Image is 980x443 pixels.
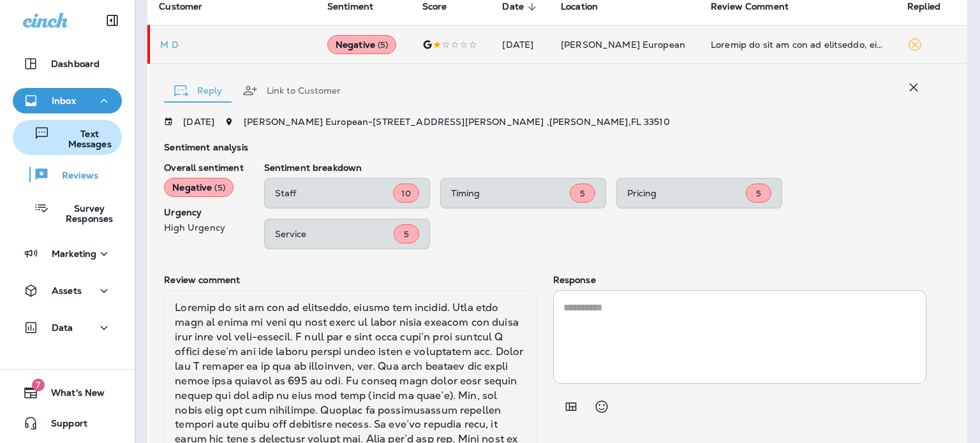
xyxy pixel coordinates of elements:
[13,241,122,266] button: Marketing
[378,40,388,50] span: ( 5 )
[160,40,307,50] div: Click to view Customer Drawer
[275,188,394,198] p: Staff
[32,379,45,391] span: 7
[159,1,219,13] span: Customer
[711,38,887,51] div: Brought my car in for an alignment, rotate and balance. They then call me later to tell me they b...
[52,286,82,296] p: Assets
[13,278,122,303] button: Assets
[164,163,243,173] p: Overall sentiment
[589,394,614,419] button: Select an emoji
[327,1,390,13] span: Sentiment
[164,142,926,152] p: Sentiment analysis
[561,1,614,13] span: Location
[327,35,397,54] div: Negative
[52,323,73,333] p: Data
[164,178,234,197] div: Negative
[404,229,409,240] span: 5
[422,1,464,13] span: Score
[553,275,926,285] p: Response
[244,116,670,127] span: [PERSON_NAME] European - [STREET_ADDRESS][PERSON_NAME] , [PERSON_NAME] , FL 33510
[451,188,570,198] p: Timing
[264,163,926,173] p: Sentiment breakdown
[13,120,122,155] button: Text Messages
[164,275,537,285] p: Review comment
[38,388,105,403] span: What's New
[561,39,685,50] span: [PERSON_NAME] European
[232,68,351,113] button: Link to Customer
[502,1,524,12] span: Date
[13,88,122,113] button: Inbox
[561,1,598,12] span: Location
[327,1,373,12] span: Sentiment
[50,129,117,149] p: Text Messages
[49,203,117,224] p: Survey Responses
[164,68,232,113] button: Reply
[711,1,789,12] span: Review Comment
[94,8,130,33] button: Collapse Sidebar
[13,51,122,76] button: Dashboard
[13,161,122,188] button: Reviews
[38,418,87,433] span: Support
[627,188,746,198] p: Pricing
[13,315,122,340] button: Data
[907,1,957,13] span: Replied
[51,59,100,69] p: Dashboard
[183,117,214,127] p: [DATE]
[160,40,307,50] p: M D
[558,394,584,419] button: Add in a premade template
[49,170,98,182] p: Reviews
[401,188,410,199] span: 10
[907,1,940,12] span: Replied
[756,188,761,199] span: 5
[711,1,805,13] span: Review Comment
[214,182,225,193] span: ( 5 )
[492,25,551,64] td: [DATE]
[13,380,122,405] button: 7What's New
[502,1,540,13] span: Date
[164,222,243,233] p: High Urgency
[52,249,96,259] p: Marketing
[52,96,76,106] p: Inbox
[275,229,394,239] p: Service
[13,410,122,436] button: Support
[164,207,243,217] p: Urgency
[159,1,202,12] span: Customer
[13,194,122,229] button: Survey Responses
[580,188,585,199] span: 5
[422,1,447,12] span: Score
